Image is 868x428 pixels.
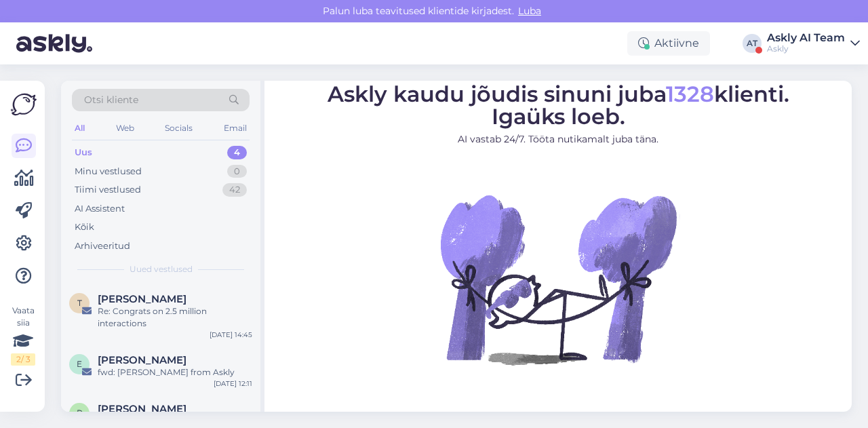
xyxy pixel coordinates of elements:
[75,202,125,216] div: AI Assistent
[162,119,195,137] div: Socials
[98,305,252,330] div: Re: Congrats on 2.5 million interactions
[72,119,87,137] div: All
[75,165,142,178] div: Minu vestlused
[98,366,252,378] div: fwd: [PERSON_NAME] from Askly
[767,33,845,43] div: Askly AI Team
[113,119,137,137] div: Web
[75,220,94,234] div: Kõik
[214,378,252,389] div: [DATE] 12:11
[221,119,250,137] div: Email
[75,183,141,197] div: Tiimi vestlused
[77,298,82,308] span: T
[98,403,186,415] span: Peter Green
[227,146,247,159] div: 4
[627,31,710,56] div: Aktiivne
[767,33,860,54] a: Askly AI TeamAskly
[11,353,35,366] div: 2 / 3
[222,183,247,197] div: 42
[328,132,789,146] p: AI vastab 24/7. Tööta nutikamalt juba täna.
[11,305,35,366] div: Vaata siia
[328,80,789,129] span: Askly kaudu jõudis sinuni juba klienti. Igaüks loeb.
[75,146,92,159] div: Uus
[743,34,762,53] div: AT
[767,43,845,54] div: Askly
[77,408,83,418] span: P
[98,293,186,305] span: Tracy Evans
[77,359,82,369] span: E
[75,239,130,253] div: Arhiveeritud
[227,165,247,178] div: 0
[11,92,37,117] img: Askly Logo
[84,93,138,107] span: Otsi kliente
[666,80,714,106] span: 1328
[98,354,186,366] span: Elena Lehmann
[130,263,193,275] span: Uued vestlused
[514,5,545,17] span: Luba
[210,330,252,340] div: [DATE] 14:45
[436,157,680,401] img: No Chat active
